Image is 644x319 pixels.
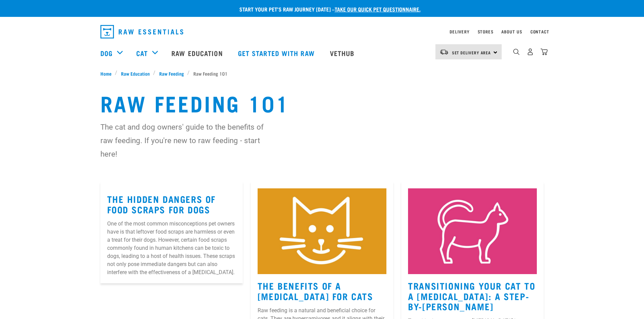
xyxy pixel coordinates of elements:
[231,39,323,67] a: Get started with Raw
[121,70,150,77] span: Raw Education
[117,70,153,77] a: Raw Education
[323,39,363,67] a: Vethub
[452,51,491,54] span: Set Delivery Area
[450,30,469,33] a: Delivery
[527,48,534,55] img: user.png
[335,7,421,10] a: take our quick pet questionnaire.
[541,48,548,55] img: home-icon@2x.png
[107,196,216,212] a: The Hidden Dangers of Food Scraps for Dogs
[107,220,236,276] p: One of the most common misconceptions pet owners have is that leftover food scraps are harmless o...
[95,22,549,41] nav: dropdown navigation
[439,49,449,55] img: van-moving.png
[513,49,520,55] img: home-icon-1@2x.png
[258,283,373,298] a: The Benefits Of A [MEDICAL_DATA] For Cats
[100,90,544,115] h1: Raw Feeding 101
[530,30,549,33] a: Contact
[100,70,112,77] span: Home
[408,283,535,309] a: Transitioning Your Cat to a [MEDICAL_DATA]: A Step-by-[PERSON_NAME]
[100,70,115,77] a: Home
[100,70,544,77] nav: breadcrumbs
[258,188,386,274] img: Instagram_Core-Brand_Wildly-Good-Nutrition-2.jpg
[156,70,187,77] a: Raw Feeding
[136,48,148,58] a: Cat
[100,120,278,161] p: The cat and dog owners' guide to the benefits of raw feeding. If you're new to raw feeding - star...
[159,70,184,77] span: Raw Feeding
[100,25,183,38] img: Raw Essentials Logo
[100,48,113,58] a: Dog
[408,188,537,274] img: Instagram_Core-Brand_Wildly-Good-Nutrition-13.jpg
[165,39,231,67] a: Raw Education
[501,30,522,33] a: About Us
[478,30,494,33] a: Stores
